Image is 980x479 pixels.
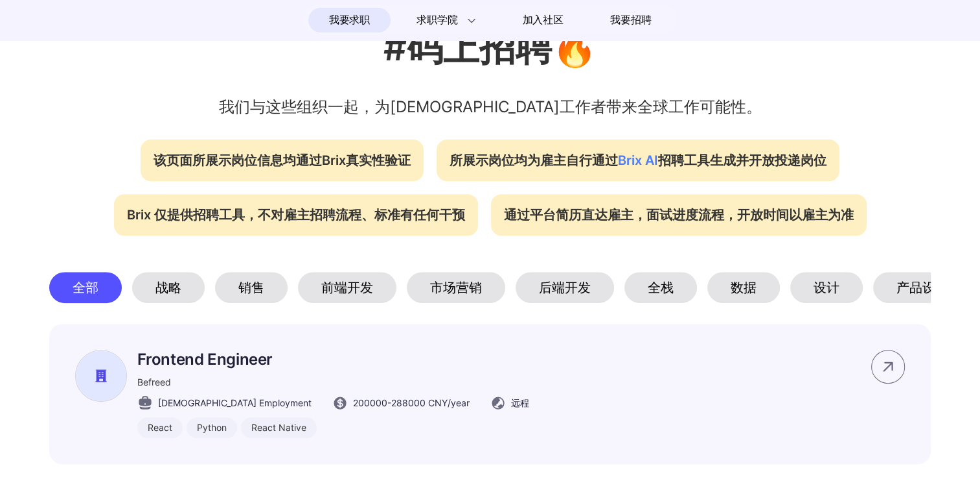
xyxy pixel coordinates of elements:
[790,272,863,303] div: 设计
[437,140,839,181] div: 所展示岗位均为雇主自行通过 招聘工具生成并开放投递岗位
[132,272,205,303] div: 战略
[491,194,867,236] div: 通过平台简历直达雇主，面试进度流程，开放时间以雇主为准
[215,272,288,303] div: 销售
[523,10,564,31] span: 加入社区
[241,417,317,438] div: React Native
[407,272,505,303] div: 市场营销
[137,417,183,438] div: React
[624,272,697,303] div: 全栈
[707,272,780,303] div: 数据
[137,376,171,387] span: Befreed
[141,140,424,181] div: 该页面所展示岗位信息均通过Brix真实性验证
[618,153,658,168] span: Brix AI
[416,12,457,28] span: 求职学院
[158,396,312,410] span: [DEMOGRAPHIC_DATA] Employment
[114,194,478,236] div: Brix 仅提供招聘工具，不对雇主招聘流程、标准有任何干预
[137,350,529,369] p: Frontend Engineer
[49,272,122,303] div: 全部
[516,272,614,303] div: 后端开发
[511,396,529,410] span: 远程
[298,272,396,303] div: 前端开发
[353,396,470,410] span: 200000 - 288000 CNY /year
[873,272,972,303] div: 产品设计
[610,12,651,28] span: 我要招聘
[329,10,370,31] span: 我要求职
[187,417,237,438] div: Python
